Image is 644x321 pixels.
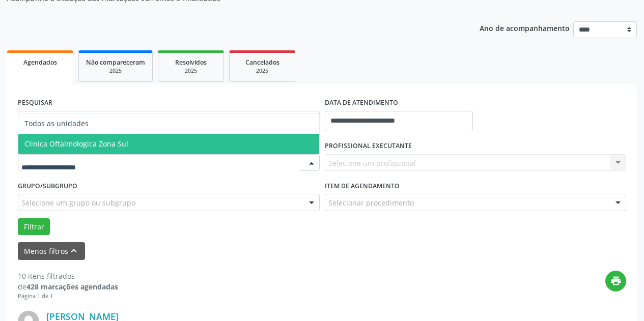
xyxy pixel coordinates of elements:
[68,245,79,256] i: keyboard_arrow_up
[18,95,52,111] label: PESQUISAR
[18,242,85,260] button: Menos filtroskeyboard_arrow_up
[165,67,216,75] div: 2025
[325,95,398,111] label: DATA DE ATENDIMENTO
[86,58,145,67] span: Não compareceram
[605,271,626,291] button: print
[325,138,412,154] label: PROFISSIONAL EXECUTANTE
[245,58,279,67] span: Cancelados
[325,178,400,194] label: Item de agendamento
[26,282,118,291] strong: 428 marcações agendadas
[610,275,622,286] i: print
[18,178,77,194] label: Grupo/Subgrupo
[18,218,50,236] button: Filtrar
[328,197,414,208] span: Selecionar procedimento
[86,67,145,75] div: 2025
[23,58,57,67] span: Agendados
[18,292,118,301] div: Página 1 de 1
[237,67,288,75] div: 2025
[18,271,118,281] div: 10 itens filtrados
[24,119,89,128] span: Todos as unidades
[480,21,570,34] p: Ano de acompanhamento
[18,281,118,292] div: de
[24,139,128,149] span: Clinica Oftalmologica Zona Sul
[175,58,207,67] span: Resolvidos
[21,197,135,208] span: Selecione um grupo ou subgrupo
